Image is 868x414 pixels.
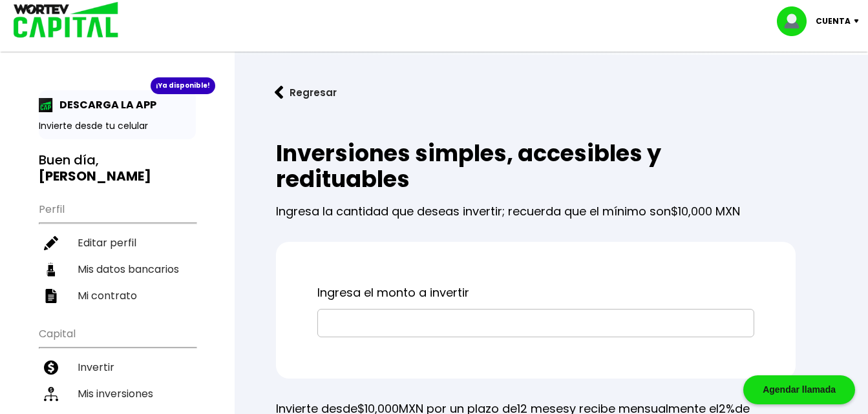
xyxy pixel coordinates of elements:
[39,195,196,309] ul: Perfil
[39,282,196,309] a: Mi contrato
[44,262,58,277] img: datos-icon.10cf9172.svg
[851,19,868,23] img: icon-down
[39,256,196,282] a: Mis datos bancarios
[39,380,196,407] a: Mis inversiones
[39,230,196,256] a: Editar perfil
[39,167,151,185] b: [PERSON_NAME]
[743,375,855,404] div: Agendar llamada
[44,360,58,375] img: invertir-icon.b3b967d7.svg
[816,12,851,31] p: Cuenta
[44,387,58,401] img: inversiones-icon.6695dc30.svg
[276,141,796,192] h2: Inversiones simples, accesibles y redituables
[777,6,816,36] img: profile-image
[44,289,58,303] img: contrato-icon.f2db500c.svg
[671,203,740,219] span: $10,000 MXN
[44,236,58,250] img: editar-icon.952d3147.svg
[276,192,796,221] p: Ingresa la cantidad que deseas invertir; recuerda que el mínimo son
[39,119,196,133] p: Invierte desde tu celular
[39,354,196,380] a: Invertir
[255,75,847,110] a: flecha izquierdaRegresar
[39,98,53,112] img: app-icon
[39,152,196,184] h3: Buen día,
[255,75,356,110] button: Regresar
[151,77,215,94] div: ¡Ya disponible!
[317,283,754,302] p: Ingresa el monto a invertir
[275,86,284,99] img: flecha izquierda
[53,97,156,113] p: DESCARGA LA APP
